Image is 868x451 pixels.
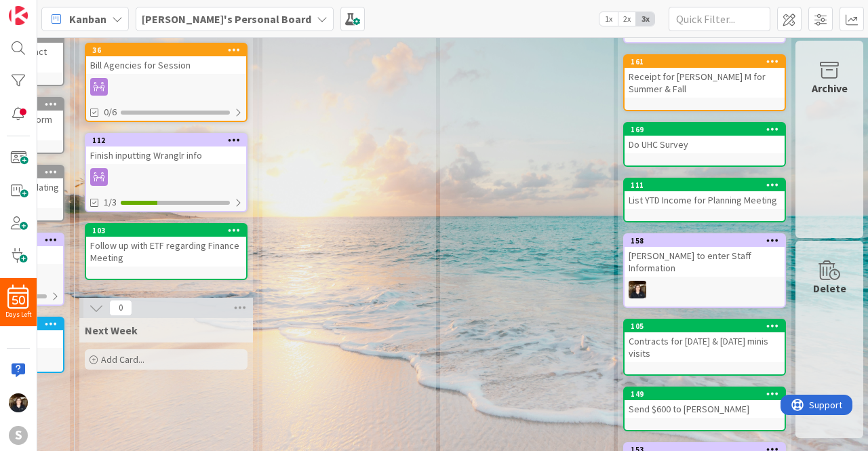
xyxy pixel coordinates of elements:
[625,123,785,136] div: 169
[69,11,106,27] span: Kanban
[86,134,246,164] div: 112Finish inputting Wranglr info
[631,125,785,134] div: 169
[625,235,785,247] div: 158
[101,353,144,366] span: Add Card...
[86,237,246,267] div: Follow up with ETF regarding Finance Meeting
[631,180,785,190] div: 111
[85,323,138,337] span: Next Week
[625,235,785,277] div: 158[PERSON_NAME] to enter Staff Information
[625,247,785,277] div: [PERSON_NAME] to enter Staff Information
[625,281,785,298] div: KS
[631,321,785,331] div: 105
[629,281,646,298] img: KS
[86,56,246,74] div: Bill Agencies for Session
[625,179,785,191] div: 111
[92,226,246,235] div: 103
[104,195,117,210] span: 1/3
[625,320,785,332] div: 105
[618,12,636,26] span: 2x
[28,2,62,18] span: Support
[631,389,785,399] div: 149
[813,280,846,296] div: Delete
[86,146,246,164] div: Finish inputting Wranglr info
[86,224,246,267] div: 103Follow up with ETF regarding Finance Meeting
[625,123,785,153] div: 169Do UHC Survey
[625,320,785,362] div: 105Contracts for [DATE] & [DATE] minis visits
[631,236,785,246] div: 158
[109,300,132,316] span: 0
[9,6,28,25] img: Visit kanbanzone.com
[86,44,246,56] div: 36
[625,136,785,153] div: Do UHC Survey
[142,12,311,26] b: [PERSON_NAME]'s Personal Board
[669,7,770,31] input: Quick Filter...
[86,44,246,74] div: 36Bill Agencies for Session
[625,179,785,209] div: 111List YTD Income for Planning Meeting
[625,332,785,362] div: Contracts for [DATE] & [DATE] minis visits
[625,68,785,98] div: Receipt for [PERSON_NAME] M for Summer & Fall
[86,134,246,146] div: 112
[9,393,28,412] img: KS
[625,56,785,68] div: 161
[631,57,785,66] div: 161
[86,224,246,237] div: 103
[92,136,246,145] div: 112
[12,296,25,305] span: 50
[625,56,785,98] div: 161Receipt for [PERSON_NAME] M for Summer & Fall
[104,105,117,119] span: 0/6
[599,12,618,26] span: 1x
[9,426,28,445] div: S
[812,80,848,96] div: Archive
[92,45,246,55] div: 36
[625,400,785,418] div: Send $600 to [PERSON_NAME]
[625,388,785,400] div: 149
[636,12,654,26] span: 3x
[625,388,785,418] div: 149Send $600 to [PERSON_NAME]
[625,191,785,209] div: List YTD Income for Planning Meeting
